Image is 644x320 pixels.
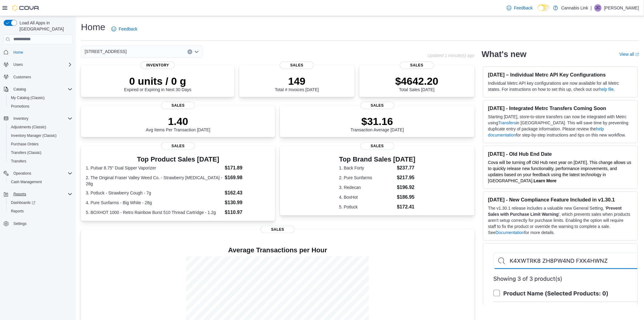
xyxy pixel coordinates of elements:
span: Inventory [13,116,28,121]
button: Operations [11,170,34,177]
span: My Catalog (Classic) [11,95,45,100]
div: Expired or Expiring in Next 30 Days [124,75,191,92]
h1: Home [81,21,105,33]
span: Operations [11,170,72,177]
a: Transfers (Classic) [9,149,44,156]
div: Avg Items Per Transaction [DATE] [146,115,210,132]
dt: 1. Pulsar 8.75" Dual Sipper Vaporizer [86,165,222,171]
a: Reports [9,208,26,215]
span: Home [11,48,72,56]
span: Inventory Manager (Classic) [11,133,57,138]
h3: [DATE] - Integrated Metrc Transfers Coming Soon [488,105,633,111]
dt: 4. Pure Sunfarms - Big White - 28g [86,200,222,206]
dd: $196.92 [397,184,415,191]
a: help file [599,87,614,92]
span: My Catalog (Classic) [9,94,72,101]
a: Adjustments (Classic) [9,123,49,131]
dd: $169.98 [225,174,271,181]
dd: $110.97 [225,209,271,216]
h3: Top Brand Sales [DATE] [339,156,415,163]
span: Customers [11,73,72,81]
a: Purchase Orders [9,140,41,148]
button: My Catalog (Classic) [6,94,75,102]
h4: Average Transactions per Hour [86,247,470,254]
div: James Clymans [594,4,602,12]
span: [STREET_ADDRESS] [85,48,127,55]
span: Transfers (Classic) [9,149,72,156]
button: Promotions [6,102,75,111]
p: Updated 1 minute(s) ago [428,53,474,58]
dt: 4. BoxHot [339,194,394,200]
img: Cova [12,5,40,11]
button: Users [1,60,75,69]
span: Sales [161,102,195,109]
p: 0 units / 0 g [124,75,191,87]
button: Inventory [1,114,75,123]
dd: $237.77 [397,164,415,172]
span: Transfers (Classic) [11,150,41,155]
button: Open list of options [194,49,199,54]
dt: 3. Redecan [339,184,394,190]
a: Inventory Manager (Classic) [9,132,59,139]
a: Home [11,49,26,56]
dt: 5. Potluck [339,204,394,210]
h3: Top Product Sales [DATE] [86,156,270,163]
span: Sales [161,142,195,150]
span: Adjustments (Classic) [9,123,72,131]
span: Settings [13,221,26,226]
a: Promotions [9,103,32,110]
span: Cova will be turning off Old Hub next year on [DATE]. This change allows us to quickly release ne... [488,160,632,183]
span: Dashboards [11,200,35,205]
strong: Prevent Sales with Purchase Limit Warning [488,206,622,217]
h3: [DATE] - New Compliance Feature Included in v1.30.1 [488,197,633,203]
span: Purchase Orders [9,140,72,148]
button: Customers [1,73,75,81]
button: Users [11,61,25,68]
button: Cash Management [6,178,75,186]
span: Cash Management [11,180,42,184]
span: Cash Management [9,178,72,186]
span: Sales [360,142,394,150]
a: Documentation [496,230,524,235]
p: Individual Metrc API key configurations are now available for all Metrc states. For instructions ... [488,80,633,92]
button: Home [1,48,75,57]
dd: $130.99 [225,199,271,206]
span: Sales [400,62,434,69]
div: Total # Invoices [DATE] [275,75,319,92]
button: Adjustments (Classic) [6,123,75,131]
h3: [DATE] – Individual Metrc API Key Configurations [488,72,633,78]
dt: 2. Pure Sunfarms [339,175,394,181]
h3: [DATE] - Old Hub End Date [488,151,633,157]
a: help documentation [488,126,604,137]
dd: $171.89 [225,164,271,172]
dt: 2. The Original Fraser Valley Weed Co. - Strawberry [MEDICAL_DATA] - 28g [86,175,222,187]
a: Feedback [504,2,535,14]
a: Dashboards [9,199,38,206]
dd: $217.95 [397,174,415,181]
button: Transfers (Classic) [6,148,75,157]
dd: $172.41 [397,203,415,211]
span: Users [13,62,23,67]
a: Transfers [9,158,29,165]
dt: 1. Back Forty [339,165,394,171]
span: Reports [9,208,72,215]
span: Feedback [514,5,533,11]
button: Inventory [11,115,31,122]
button: Inventory Manager (Classic) [6,131,75,140]
span: Dashboards [9,199,72,206]
strong: Learn More [534,178,556,183]
svg: External link [635,53,639,56]
button: Operations [1,169,75,178]
a: Cash Management [9,178,44,186]
p: 149 [275,75,319,87]
div: Transaction Average [DATE] [351,115,404,132]
button: Purchase Orders [6,140,75,148]
span: Adjustments (Classic) [11,125,46,130]
dt: 3. Potluck - Strawberry Cough - 7g [86,190,222,196]
button: Catalog [1,85,75,94]
span: Sales [280,62,314,69]
p: $4642.20 [395,75,439,87]
a: Dashboards [6,198,75,207]
button: Reports [1,190,75,198]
